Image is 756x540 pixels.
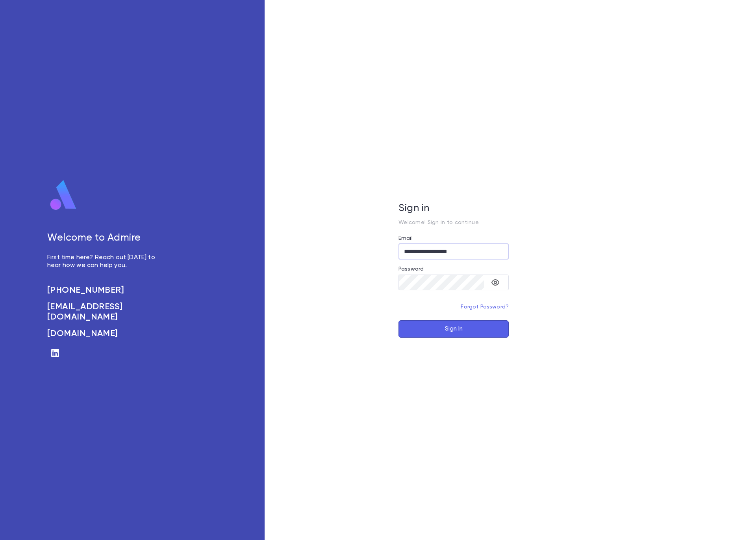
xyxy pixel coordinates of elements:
h5: Sign in [398,203,509,215]
p: First time here? Reach out [DATE] to hear how we can help you. [47,254,164,269]
a: Forgot Password? [461,304,509,310]
img: logo [47,179,80,211]
a: [EMAIL_ADDRESS][DOMAIN_NAME] [47,302,164,322]
label: Password [398,266,424,272]
p: Welcome! Sign in to continue. [398,219,509,226]
label: Email [398,235,413,241]
a: [DOMAIN_NAME] [47,329,164,339]
a: [PHONE_NUMBER] [47,285,164,295]
button: toggle password visibility [487,275,503,290]
button: Sign In [398,320,509,338]
h5: Welcome to Admire [47,232,164,244]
